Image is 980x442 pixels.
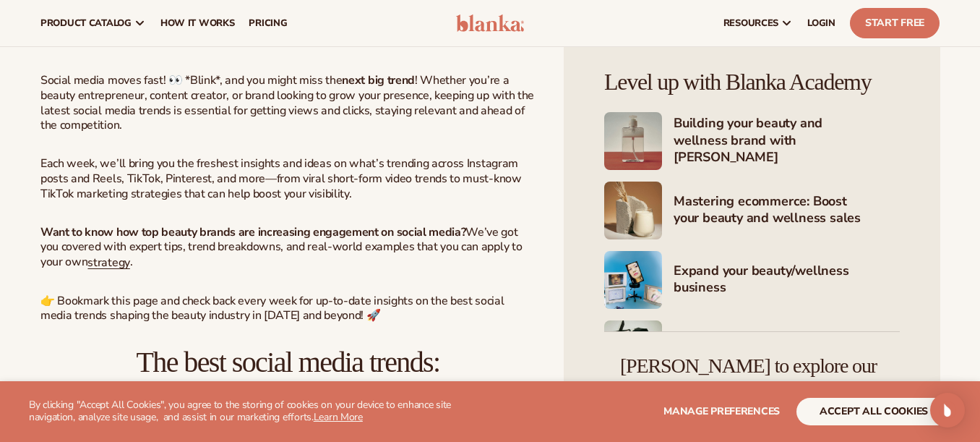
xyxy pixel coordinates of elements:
p: 👉 Bookmark this page and check back every week for up-to-date insights on the best social media t... [40,294,536,324]
p: We’ve got you covered with expert tips, trend breakdowns, and real-world examples that you can ap... [40,225,536,271]
a: Shopify Image 4 Mastering ecommerce: Boost your beauty and wellness sales [604,182,900,239]
p: Social media moves fast! 👀 *Blink*, and you might miss the ! Whether you’re a beauty entrepreneur... [40,73,536,133]
span: pricing [249,17,287,29]
a: Start Free [850,8,940,38]
a: strategy [87,255,129,271]
div: Open Intercom Messenger [930,393,965,428]
p: Each week, we’ll bring you the freshest insights and ideas on what’s trending across Instagram po... [40,156,536,201]
a: Learn More [314,410,363,424]
span: product catalog [40,17,132,29]
strong: Want to know how top beauty brands are increasing engagement on social media? [40,224,465,240]
a: Shopify Image 6 Marketing your beauty and wellness brand 101 [604,320,900,378]
strong: next big trend [342,72,415,88]
button: accept all cookies [796,398,951,425]
h4: Mastering ecommerce: Boost your beauty and wellness sales [674,193,900,229]
img: Shopify Image 3 [604,112,662,170]
a: Shopify Image 3 Building your beauty and wellness brand with [PERSON_NAME] [604,112,900,170]
h4: [PERSON_NAME] to explore our 450+ private label products. Just add your brand – we handle the rest! [604,355,893,422]
img: Shopify Image 5 [604,251,662,309]
span: LOGIN [807,17,835,29]
p: By clicking "Accept All Cookies", you agree to the storing of cookies on your device to enhance s... [29,399,486,424]
a: Shopify Image 5 Expand your beauty/wellness business [604,251,900,309]
span: How It Works [160,17,235,29]
img: logo [456,14,524,32]
span: Manage preferences [663,404,780,418]
span: resources [723,17,778,29]
img: Shopify Image 6 [604,320,662,378]
button: Manage preferences [663,398,780,425]
h4: Expand your beauty/wellness business [674,263,900,298]
h4: Level up with Blanka Academy [604,69,900,95]
h4: Building your beauty and wellness brand with [PERSON_NAME] [674,115,900,167]
img: Shopify Image 4 [604,182,662,239]
h2: The best social media trends: [40,347,536,378]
